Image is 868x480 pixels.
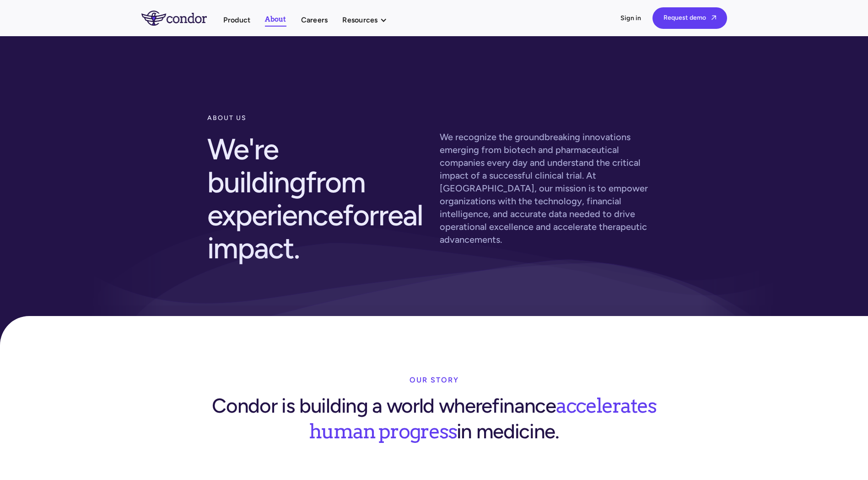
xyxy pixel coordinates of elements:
span: from experience [207,164,366,233]
span: finance [492,393,556,418]
div: Resources [342,14,377,26]
a: Request demo [652,7,727,29]
p: We recognize the groundbreaking innovations emerging from biotech and pharmaceutical companies ev... [440,131,661,246]
div: Condor is building a world where in medicine. [207,389,661,444]
h2: We're building for [207,127,429,270]
div: about us [207,109,429,127]
span: accelerates human progress [309,390,656,443]
a: Sign in [620,14,642,23]
div: our story [410,371,459,389]
a: home [141,11,223,25]
a: Careers [301,14,328,26]
span:  [712,15,716,21]
span: real impact. [207,197,423,266]
div: Resources [342,14,396,26]
a: Product [223,14,251,26]
a: About [265,13,286,27]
